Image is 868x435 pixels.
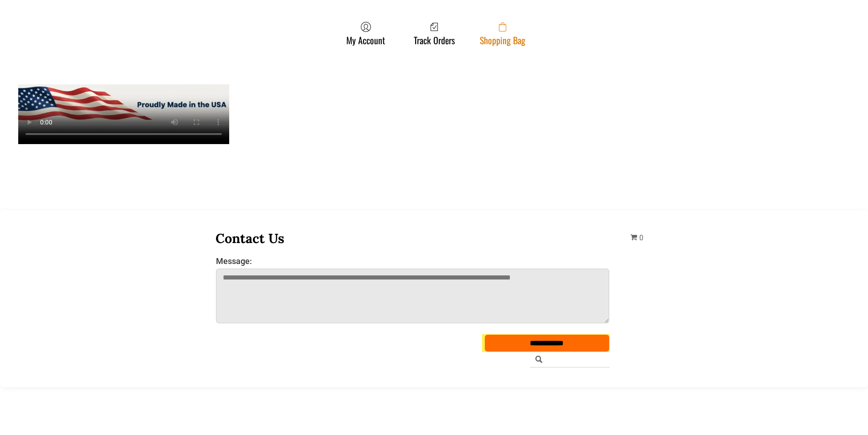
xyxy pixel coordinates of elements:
a: Shopping Bag [475,21,530,46]
a: Track Orders [409,21,459,46]
a: My Account [342,21,390,46]
span: 0 [639,233,643,242]
h3: Contact Us [216,230,610,247]
label: Message: [216,256,610,266]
